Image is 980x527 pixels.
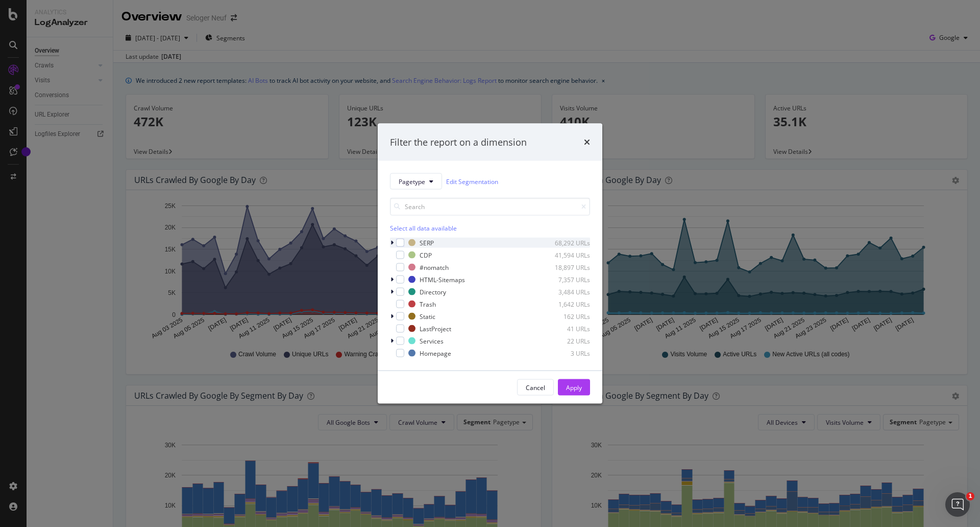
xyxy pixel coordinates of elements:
[966,492,974,500] span: 1
[584,135,590,149] div: times
[420,300,436,308] div: Trash
[446,176,498,187] a: Edit Segmentation
[420,287,446,296] div: Directory
[420,349,451,357] div: Homepage
[540,336,590,345] div: 22 URLs
[540,324,590,333] div: 41 URLs
[390,198,590,216] input: Search
[390,173,442,190] button: Pagetype
[420,250,432,259] div: CDP
[558,379,590,396] button: Apply
[566,383,582,392] div: Apply
[540,287,590,296] div: 3,484 URLs
[540,312,590,320] div: 162 URLs
[420,336,444,345] div: Services
[517,379,554,396] button: Cancel
[390,135,527,149] div: Filter the report on a dimension
[378,123,602,404] div: modal
[420,263,449,271] div: #nomatch
[945,492,970,517] iframe: Intercom live chat
[420,275,465,284] div: HTML-Sitemaps
[420,324,451,333] div: LastProject
[540,250,590,259] div: 41,594 URLs
[399,177,425,186] span: Pagetype
[540,263,590,271] div: 18,897 URLs
[540,300,590,308] div: 1,642 URLs
[420,312,435,320] div: Static
[390,224,590,233] div: Select all data available
[540,349,590,357] div: 3 URLs
[526,383,545,392] div: Cancel
[540,275,590,284] div: 7,357 URLs
[420,238,434,247] div: SERP
[540,238,590,247] div: 68,292 URLs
